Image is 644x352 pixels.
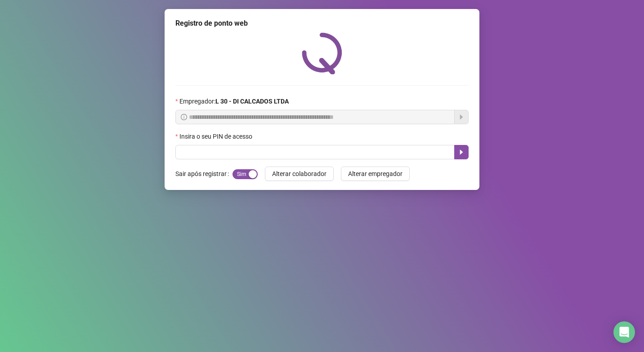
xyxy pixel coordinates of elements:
[265,167,334,181] button: Alterar colaborador
[181,114,187,120] span: info-circle
[613,321,635,343] div: Open Intercom Messenger
[179,96,289,106] span: Empregador :
[175,131,258,141] label: Insira o seu PIN de acesso
[175,18,469,29] div: Registro de ponto web
[302,32,342,74] img: QRPoint
[175,167,233,181] label: Sair após registrar
[272,169,326,179] span: Alterar colaborador
[348,169,402,179] span: Alterar empregador
[458,149,465,156] span: caret-right
[341,167,410,181] button: Alterar empregador
[215,98,289,105] strong: L 30 - DI CALCADOS LTDA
